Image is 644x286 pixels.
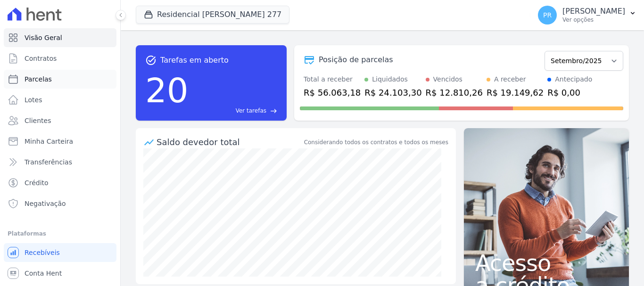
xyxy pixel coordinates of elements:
[4,153,116,172] a: Transferências
[487,86,544,99] div: R$ 19.149,62
[433,74,462,84] div: Vencidos
[555,74,592,84] div: Antecipado
[160,55,229,66] span: Tarefas em aberto
[372,74,408,84] div: Liquidados
[4,132,116,151] a: Minha Carteira
[304,86,361,99] div: R$ 56.063,18
[25,178,49,188] span: Crédito
[25,269,62,278] span: Conta Hent
[304,138,448,147] div: Considerando todos os contratos e todos os meses
[4,90,116,109] a: Lotes
[25,248,60,257] span: Recebíveis
[25,116,51,125] span: Clientes
[25,54,57,63] span: Contratos
[4,264,116,283] a: Conta Hent
[25,199,66,208] span: Negativação
[304,74,361,84] div: Total a receber
[494,74,526,84] div: A receber
[145,55,157,66] span: task_alt
[475,252,618,274] span: Acesso
[4,173,116,192] a: Crédito
[136,6,289,24] button: Residencial [PERSON_NAME] 277
[4,194,116,213] a: Negativação
[192,106,277,115] a: Ver tarefas east
[270,107,277,114] span: east
[4,111,116,130] a: Clientes
[530,2,644,28] button: PR [PERSON_NAME] Ver opções
[25,33,62,42] span: Visão Geral
[4,243,116,262] a: Recebíveis
[25,137,73,146] span: Minha Carteira
[25,157,72,167] span: Transferências
[4,28,116,47] a: Visão Geral
[4,49,116,68] a: Contratos
[426,86,483,99] div: R$ 12.810,26
[562,7,625,16] p: [PERSON_NAME]
[319,54,393,65] div: Posição de parcelas
[145,66,189,115] div: 20
[543,12,552,18] span: PR
[547,86,592,99] div: R$ 0,00
[25,74,52,84] span: Parcelas
[25,95,42,105] span: Lotes
[4,70,116,89] a: Parcelas
[364,86,421,99] div: R$ 24.103,30
[157,136,302,148] div: Saldo devedor total
[8,228,113,239] div: Plataformas
[236,106,266,115] span: Ver tarefas
[562,16,625,24] p: Ver opções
